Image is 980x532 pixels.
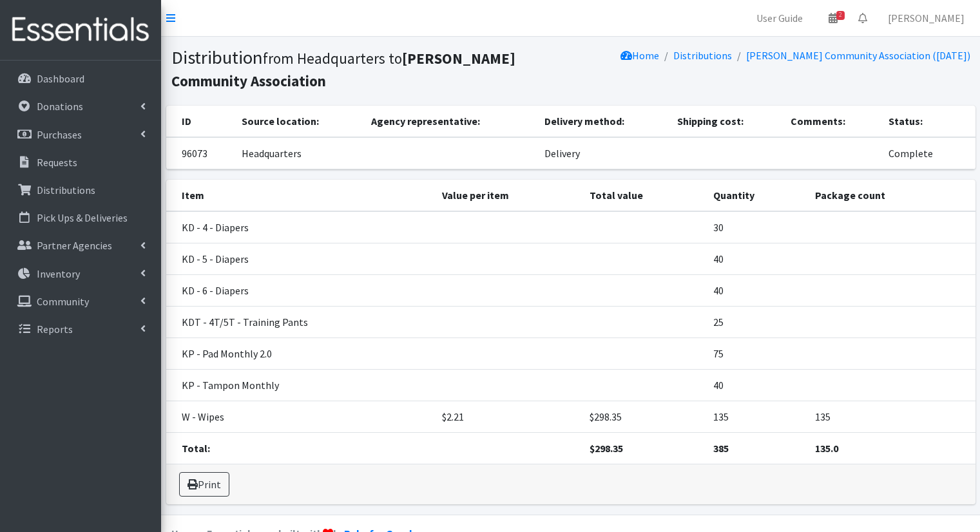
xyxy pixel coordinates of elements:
span: 2 [836,11,845,20]
b: [PERSON_NAME] Community Association [171,49,515,90]
td: 30 [706,211,807,243]
th: Quantity [706,180,807,211]
td: KD - 4 - Diapers [166,211,434,243]
strong: $298.35 [590,442,623,455]
th: Status: [881,106,975,137]
p: Dashboard [37,72,84,85]
th: ID [166,106,235,137]
th: Comments: [783,106,881,137]
a: Pick Ups & Deliveries [5,205,156,231]
a: Community [5,289,156,314]
td: 40 [706,275,807,307]
th: Delivery method: [537,106,669,137]
strong: 385 [713,442,729,455]
a: Reports [5,316,156,342]
a: Inventory [5,261,156,287]
td: W - Wipes [166,401,434,433]
p: Reports [37,323,73,336]
th: Value per item [434,180,582,211]
strong: Total: [182,442,210,455]
h1: Distribution [171,46,566,91]
td: KP - Pad Monthly 2.0 [166,338,434,370]
img: HumanEssentials [5,8,156,52]
a: Distributions [5,177,156,203]
td: $2.21 [434,401,582,433]
td: Headquarters [234,137,363,169]
p: Inventory [37,267,80,280]
th: Source location: [234,106,363,137]
td: KDT - 4T/5T - Training Pants [166,307,434,338]
th: Package count [807,180,975,211]
td: KP - Tampon Monthly [166,370,434,401]
small: from Headquarters to [171,49,515,90]
td: KD - 5 - Diapers [166,243,434,275]
p: Requests [37,156,77,169]
td: 40 [706,243,807,275]
td: 96073 [166,137,235,169]
p: Distributions [37,184,95,196]
a: Distributions [673,49,732,62]
p: Pick Ups & Deliveries [37,211,128,224]
p: Donations [37,100,83,113]
a: Partner Agencies [5,233,156,258]
th: Agency representative: [363,106,537,137]
td: KD - 6 - Diapers [166,275,434,307]
p: Partner Agencies [37,239,112,252]
a: Dashboard [5,66,156,91]
a: User Guide [746,5,813,31]
strong: 135.0 [815,442,838,455]
td: Delivery [537,137,669,169]
td: 135 [807,401,975,433]
a: [PERSON_NAME] Community Association ([DATE]) [746,49,970,62]
td: $298.35 [582,401,706,433]
td: 75 [706,338,807,370]
td: Complete [881,137,975,169]
a: Requests [5,149,156,175]
td: 135 [706,401,807,433]
a: Home [620,49,659,62]
td: 25 [706,307,807,338]
p: Purchases [37,128,82,141]
a: Donations [5,93,156,119]
th: Item [166,180,434,211]
p: Community [37,295,89,308]
th: Shipping cost: [669,106,783,137]
a: 2 [818,5,848,31]
td: 40 [706,370,807,401]
th: Total value [582,180,706,211]
a: Purchases [5,122,156,147]
a: Print [179,472,229,497]
a: [PERSON_NAME] [878,5,975,31]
